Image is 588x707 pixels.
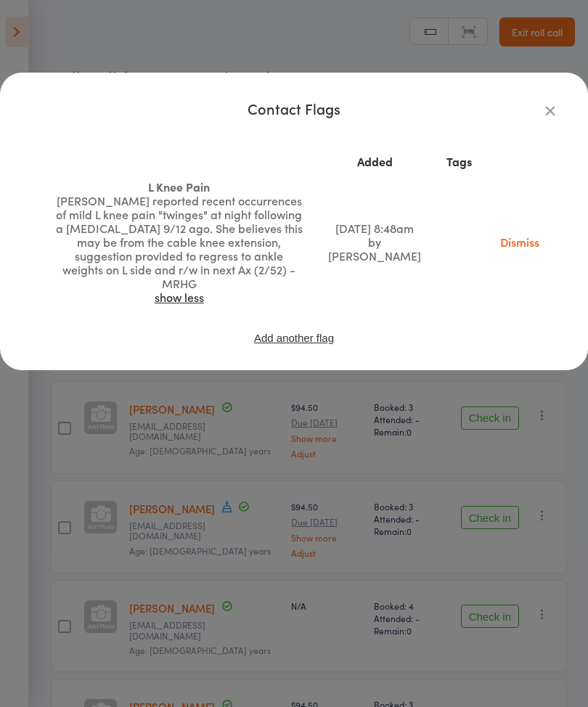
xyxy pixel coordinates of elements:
[489,234,550,250] a: Dismiss this flag
[55,194,303,290] div: [PERSON_NAME] reported recent occurrences of mild L knee pain "twinges" at night following a [MED...
[312,174,438,310] td: [DATE] 8:48am by [PERSON_NAME]
[312,149,438,174] th: Added
[29,102,559,115] div: Contact Flags
[438,149,481,174] th: Tags
[155,289,204,305] a: show less
[148,179,210,195] span: L Knee Pain
[253,332,335,344] button: Add another flag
